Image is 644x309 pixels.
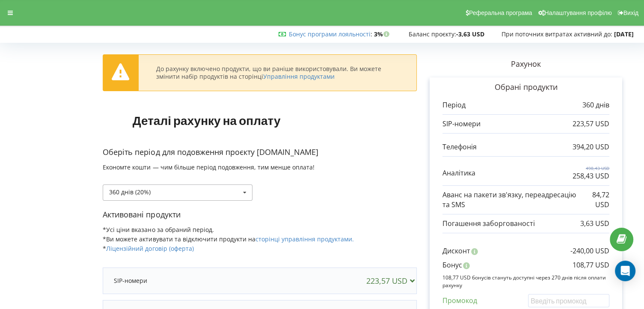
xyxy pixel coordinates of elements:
[374,30,392,38] strong: 3%
[156,65,399,80] div: До рахунку включено продукти, що ви раніше використовували. Ви можете змінити набір продуктів на ...
[442,82,609,93] p: Обрані продукти
[442,168,475,178] p: Аналітика
[615,261,635,281] div: Open Intercom Messenger
[103,226,214,234] span: *Усі ціни вказано за обраний період.
[469,9,532,16] span: Реферальна програма
[409,30,456,38] span: Баланс проєкту:
[582,100,609,110] p: 360 днів
[570,246,609,256] p: -240,00 USD
[103,100,310,141] h1: Деталі рахунку на оплату
[417,59,635,70] p: Рахунок
[456,30,484,38] strong: -3,63 USD
[109,189,151,195] div: 360 днів (20%)
[255,235,353,243] a: сторінці управління продуктами.
[502,30,612,38] span: При поточних витратах активний до:
[623,9,638,16] span: Вихід
[442,296,477,306] p: Промокод
[103,209,417,220] p: Активовані продукти
[573,171,609,181] p: 258,43 USD
[442,219,535,229] p: Погашення заборгованості
[442,190,581,210] p: Аванс на пакети зв'язку, переадресацію та SMS
[263,72,334,80] a: Управління продуктами
[366,276,418,285] div: 223,57 USD
[289,30,372,38] span: :
[442,119,481,129] p: SIP-номери
[442,142,477,152] p: Телефонія
[442,260,462,270] p: Бонус
[544,9,611,16] span: Налаштування профілю
[103,163,314,171] span: Економте кошти — чим більше період подовження, тим менше оплата!
[289,30,371,38] a: Бонус програми лояльності
[103,147,417,158] p: Оберіть період для подовження проєкту [DOMAIN_NAME]
[103,235,353,243] span: *Ви можете активувати та відключити продукти на
[442,100,466,110] p: Період
[614,30,634,38] strong: [DATE]
[573,165,609,171] p: 498,43 USD
[581,190,609,210] p: 84,72 USD
[528,294,609,307] input: Введіть промокод
[106,244,193,253] a: Ліцензійний договір (оферта)
[442,246,470,256] p: Дисконт
[114,276,147,285] p: SIP-номери
[573,260,609,270] p: 108,77 USD
[442,274,609,288] p: 108,77 USD бонусів стануть доступні через 270 днів після оплати рахунку
[580,219,609,229] p: 3,63 USD
[573,119,609,129] p: 223,57 USD
[573,142,609,152] p: 394,20 USD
